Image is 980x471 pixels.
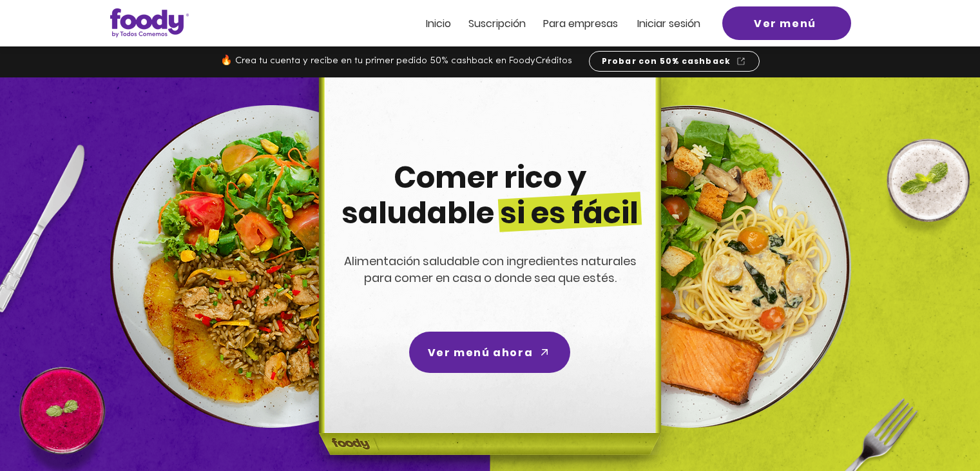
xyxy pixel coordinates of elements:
[341,157,639,234] span: Comer rico y saludable si es fácil
[426,16,451,31] span: Inicio
[543,16,555,31] span: Pa
[110,8,189,37] img: Logo_Foody V2.0.0 (3).png
[543,18,618,29] a: Para empresas
[220,56,572,66] span: 🔥 Crea tu cuenta y recibe en tu primer pedido 50% cashback en FoodyCréditos
[344,253,637,286] span: Alimentación saludable con ingredientes naturales para comer en casa o donde sea que estés.
[426,18,451,29] a: Inicio
[754,15,816,32] span: Ver menú
[602,55,731,67] span: Probar con 50% cashback
[722,6,851,40] a: Ver menú
[555,16,618,31] span: ra empresas
[110,105,432,428] img: left-dish-compress.png
[428,345,533,361] span: Ver menú ahora
[409,332,570,373] a: Ver menú ahora
[468,16,526,31] span: Suscripción
[637,18,700,29] a: Iniciar sesión
[468,18,526,29] a: Suscripción
[589,51,760,72] a: Probar con 50% cashback
[637,16,700,31] span: Iniciar sesión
